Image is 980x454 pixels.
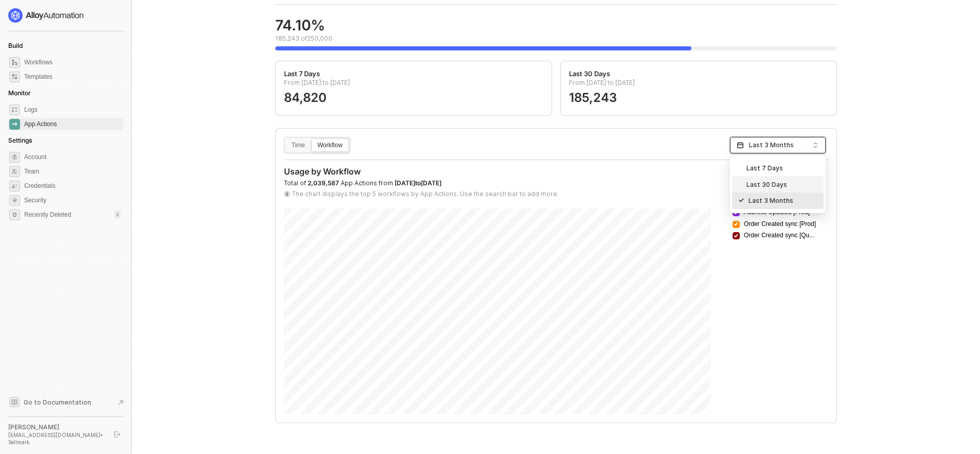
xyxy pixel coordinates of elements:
[569,84,828,100] div: 185,243
[284,166,711,177] div: Usage by Workflow
[24,103,121,116] span: Logs
[395,179,441,187] span: [DATE] to [DATE]
[286,142,311,159] div: Time
[284,84,543,100] div: 84,820
[9,181,20,191] span: credentials
[8,89,31,97] span: Monitor
[24,56,121,68] span: Workflows
[744,219,816,229] span: Order Created sync [Prod]
[24,71,121,83] span: Templates
[738,197,744,203] span: icon-check
[9,104,20,115] span: icon-logs
[8,431,105,446] div: [EMAIL_ADDRESS][DOMAIN_NAME] • Sellmark
[308,179,339,187] span: 2,039,587
[275,17,332,34] div: 74.10 %
[24,180,121,192] span: Credentials
[9,195,20,206] span: security
[284,69,320,78] div: Last 7 Days
[114,211,121,219] div: 2
[738,195,817,206] div: Last 3 Months
[275,34,332,43] div: 185,243 of 250,000
[738,162,817,173] div: Last 7 Days
[284,190,559,198] div: The chart displays the top 5 workflows by App Actions. Use the search bar to add more.
[9,119,20,130] span: icon-app-actions
[8,8,84,23] img: logo
[749,137,807,153] span: Last 3 Months
[569,69,610,78] div: Last 30 Days
[24,211,71,219] span: Recently Deleted
[8,8,123,23] a: logo
[284,179,711,187] div: Total of App Actions from
[744,231,814,240] span: Order Created sync [Qu...
[9,166,20,177] span: team
[284,79,543,91] p: From [DATE] to [DATE]
[312,142,348,159] div: Workflow
[8,136,32,144] span: Settings
[738,179,817,190] div: Last 30 Days
[9,72,20,82] span: marketplace
[9,397,20,407] span: documentation
[116,397,126,408] span: document-arrow
[114,431,120,438] span: logout
[9,57,20,68] span: dashboard
[24,398,91,407] span: Go to Documentation
[9,209,20,220] span: settings
[9,152,20,163] span: settings
[8,396,123,408] a: Knowledge Base
[284,191,290,197] img: icon-info
[24,151,121,163] span: Account
[24,194,121,206] span: Security
[24,120,57,129] div: App Actions
[8,42,23,49] span: Build
[24,165,121,178] span: Team
[8,423,105,431] div: [PERSON_NAME]
[569,79,828,91] p: From [DATE] to [DATE]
